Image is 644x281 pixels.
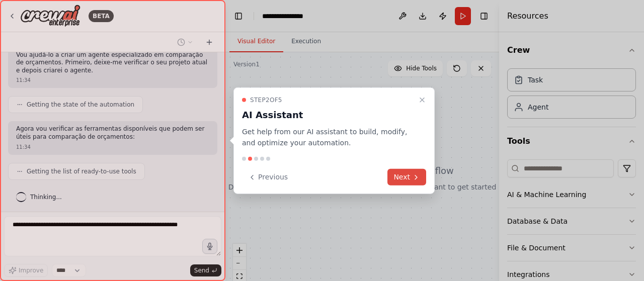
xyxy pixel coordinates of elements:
h3: AI Assistant [242,108,414,122]
p: Get help from our AI assistant to build, modify, and optimize your automation. [242,126,414,149]
button: Hide left sidebar [231,9,246,23]
span: Step 2 of 5 [250,96,282,104]
button: Close walkthrough [416,93,428,106]
button: Next [387,169,426,185]
button: Previous [242,169,294,185]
